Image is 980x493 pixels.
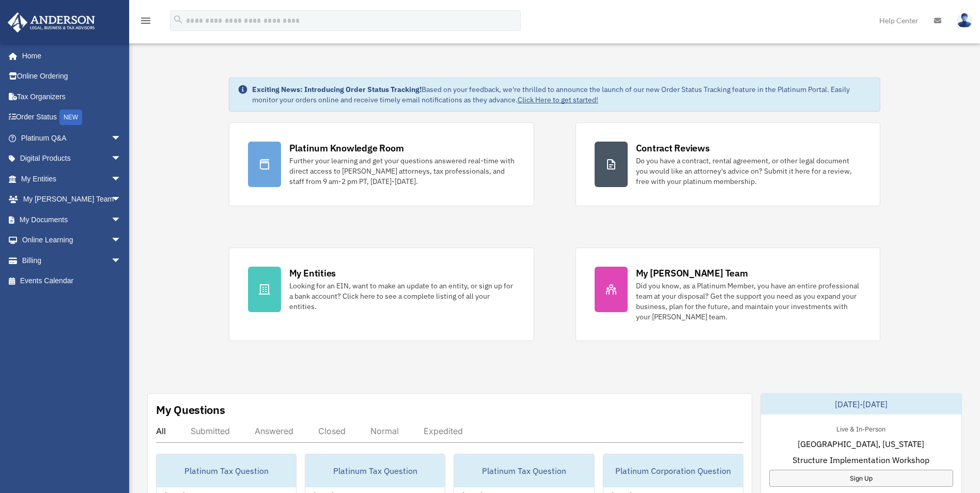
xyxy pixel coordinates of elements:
a: Online Learningarrow_drop_down [7,230,137,251]
span: Structure Implementation Workshop [792,454,929,466]
div: My [PERSON_NAME] Team [636,267,748,280]
a: Digital Productsarrow_drop_down [7,148,137,169]
div: Looking for an EIN, want to make an update to an entity, or sign up for a bank account? Click her... [289,281,515,312]
a: Events Calendar [7,271,137,291]
i: menu [139,14,152,27]
div: Did you know, as a Platinum Member, you have an entire professional team at your disposal? Get th... [636,281,862,322]
div: Platinum Corporation Question [603,454,743,487]
span: arrow_drop_down [111,209,132,230]
a: My Entities Looking for an EIN, want to make an update to an entity, or sign up for a bank accoun... [229,248,534,341]
div: Expedited [424,426,463,436]
span: arrow_drop_down [111,168,132,190]
i: search [173,14,184,25]
a: My [PERSON_NAME] Team Did you know, as a Platinum Member, you have an entire professional team at... [575,248,881,341]
a: Sign Up [769,470,953,487]
div: All [156,426,166,436]
a: Click Here to get started! [518,95,598,104]
div: NEW [59,110,82,125]
div: Platinum Knowledge Room [289,142,404,155]
div: Do you have a contract, rental agreement, or other legal document you would like an attorney's ad... [636,156,862,187]
img: Anderson Advisors Platinum Portal [5,12,98,33]
span: [GEOGRAPHIC_DATA], [US_STATE] [798,438,924,450]
div: Platinum Tax Question [157,454,296,487]
a: Platinum Knowledge Room Further your learning and get your questions answered real-time with dire... [229,122,534,206]
div: Closed [318,426,346,436]
div: Further your learning and get your questions answered real-time with direct access to [PERSON_NAM... [289,156,515,187]
div: Based on your feedback, we're thrilled to announce the launch of our new Order Status Tracking fe... [252,84,872,105]
span: arrow_drop_down [111,250,132,271]
div: Answered [255,426,293,436]
a: Contract Reviews Do you have a contract, rental agreement, or other legal document you would like... [575,122,881,206]
div: My Entities [289,267,336,280]
div: Normal [370,426,399,436]
a: My Entitiesarrow_drop_down [7,168,137,189]
a: Order StatusNEW [7,107,137,128]
a: My [PERSON_NAME] Teamarrow_drop_down [7,189,137,210]
div: [DATE]-[DATE] [761,394,961,414]
div: Contract Reviews [636,142,710,155]
span: arrow_drop_down [111,230,132,251]
img: User Pic [957,13,972,28]
div: My Questions [156,402,225,418]
a: Home [7,45,132,66]
div: Platinum Tax Question [454,454,594,487]
strong: Exciting News: Introducing Order Status Tracking! [252,85,422,94]
div: Submitted [191,426,230,436]
span: arrow_drop_down [111,189,132,210]
a: Billingarrow_drop_down [7,250,137,271]
div: Live & In-Person [828,423,894,434]
a: My Documentsarrow_drop_down [7,209,137,230]
a: Platinum Q&Aarrow_drop_down [7,128,137,148]
div: Platinum Tax Question [305,454,445,487]
span: arrow_drop_down [111,148,132,170]
span: arrow_drop_down [111,128,132,149]
a: Online Ordering [7,66,137,87]
a: Tax Organizers [7,86,137,107]
a: menu [139,18,152,27]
